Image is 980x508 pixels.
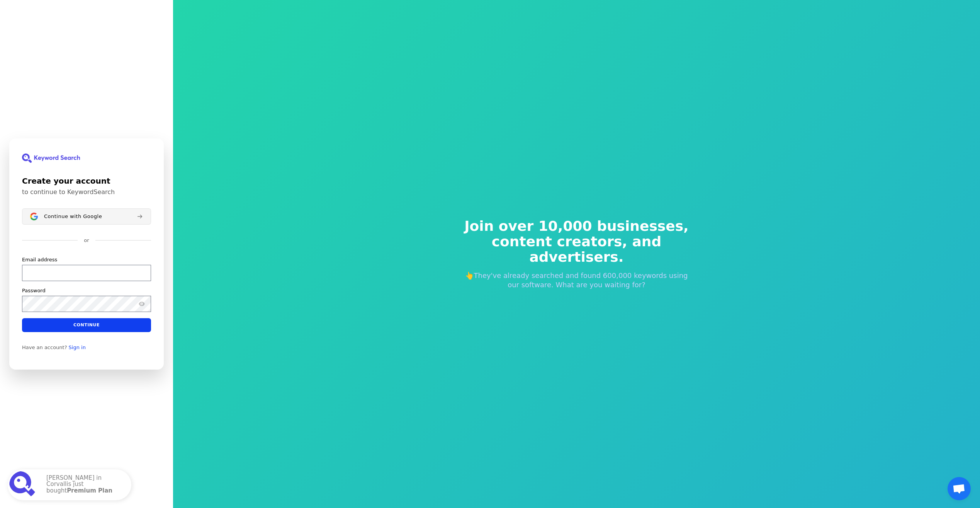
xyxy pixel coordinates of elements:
[22,318,151,332] button: Continue
[69,344,86,351] a: Sign in
[22,287,46,294] label: Password
[459,218,694,234] span: Join over 10,000 businesses,
[22,175,151,187] h1: Create your account
[46,475,124,495] p: [PERSON_NAME] in Corvallis just bought
[9,471,37,499] img: Premium Plan
[22,188,151,196] p: to continue to KeywordSearch
[22,344,67,351] span: Have an account?
[84,237,89,244] p: or
[137,299,146,309] button: Show password
[67,487,112,494] strong: Premium Plan
[22,153,80,163] img: KeywordSearch
[22,208,151,225] button: Sign in with GoogleContinue with Google
[30,213,38,220] img: Sign in with Google
[459,271,694,290] p: 👆They've already searched and found 600,000 keywords using our software. What are you waiting for?
[22,256,57,263] label: Email address
[948,477,971,500] a: Open chat
[459,234,694,265] span: content creators, and advertisers.
[44,213,102,220] span: Continue with Google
